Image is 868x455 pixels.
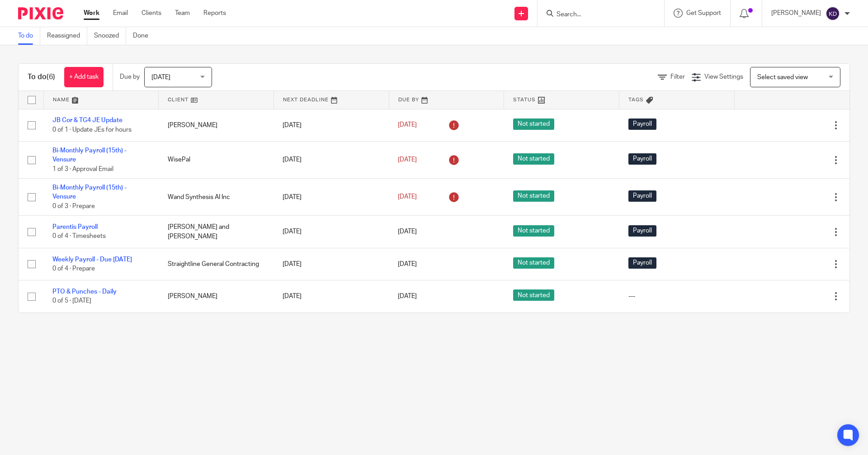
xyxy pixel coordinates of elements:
td: Wand Synthesis AI Inc [159,179,274,216]
span: Not started [513,153,554,165]
span: 0 of 1 · Update JEs for hours [52,127,132,133]
span: Tags [628,97,644,102]
td: [DATE] [274,216,389,248]
input: Search [556,11,637,19]
span: 0 of 3 · Prepare [52,203,95,209]
img: Pixie [18,7,63,19]
a: Reassigned [47,27,87,45]
td: WisePal [159,141,274,178]
span: 0 of 4 · Timesheets [52,233,106,240]
span: 0 of 4 · Prepare [52,265,95,272]
span: Not started [513,190,554,202]
p: [PERSON_NAME] [771,9,821,18]
span: Not started [513,118,554,130]
h1: To do [28,72,55,82]
p: Due by [120,72,140,81]
a: Reports [203,9,226,18]
span: Payroll [628,257,656,269]
span: [DATE] [398,194,417,200]
td: Straightline General Contracting [159,248,274,280]
a: Weekly Payroll - Due [DATE] [52,256,132,263]
span: Payroll [628,153,656,165]
span: (6) [47,73,55,81]
td: [DATE] [274,179,389,216]
span: Not started [513,225,554,237]
a: Snoozed [94,27,126,45]
a: Email [113,9,128,18]
td: [PERSON_NAME] [159,280,274,313]
span: View Settings [704,74,743,80]
span: Payroll [628,225,656,237]
span: Not started [513,257,554,269]
span: [DATE] [398,261,417,267]
a: To do [18,27,40,45]
a: Parentis Payroll [52,224,98,230]
span: [DATE] [398,122,417,128]
a: JB Cor & TG4 JE Update [52,117,123,123]
td: [DATE] [274,109,389,141]
span: [DATE] [151,74,170,81]
a: Team [175,9,190,18]
span: 0 of 5 · [DATE] [52,298,91,304]
a: PTO & Punches - Daily [52,289,117,295]
span: Filter [670,74,685,80]
td: [DATE] [274,248,389,280]
span: Get Support [686,10,721,16]
a: Bi-Monthly Payroll (15th) - Vensure [52,185,127,200]
span: [DATE] [398,293,417,299]
td: [PERSON_NAME] and [PERSON_NAME] [159,216,274,248]
span: Payroll [628,190,656,202]
span: Payroll [628,118,656,130]
span: Select saved view [757,74,808,81]
span: 1 of 3 · Approval Email [52,166,113,172]
a: Bi-Monthly Payroll (15th) - Vensure [52,147,127,163]
a: Clients [142,9,161,18]
a: Work [84,9,99,18]
td: [DATE] [274,141,389,178]
a: Done [133,27,155,45]
span: Not started [513,289,554,301]
span: [DATE] [398,228,417,235]
span: [DATE] [398,156,417,163]
td: [DATE] [274,280,389,313]
div: --- [628,292,726,301]
img: svg%3E [826,6,840,21]
td: [PERSON_NAME] [159,109,274,141]
a: + Add task [64,67,104,87]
